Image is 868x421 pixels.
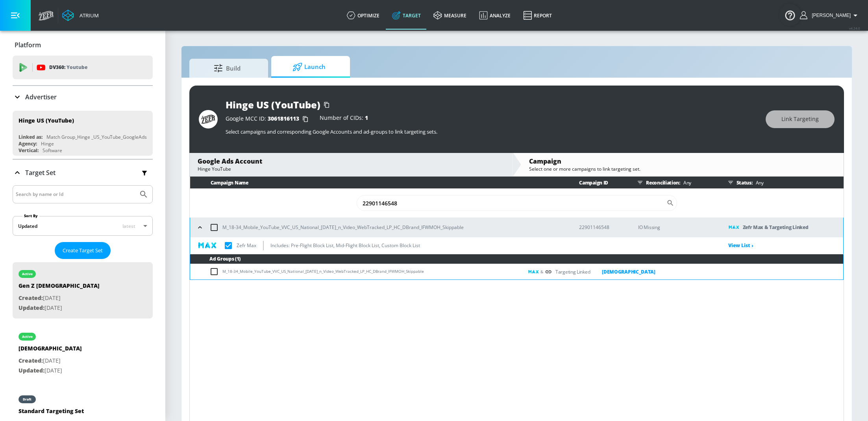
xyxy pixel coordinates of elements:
[13,111,153,156] div: Hinge US (YouTube)Linked as:Match Group_Hinge _US_YouTube_GoogleAdsAgency:HingeVertical:Software
[529,166,836,172] div: Select one or more campaigns to link targeting set.
[529,157,836,166] div: Campaign
[19,294,43,302] span: Created:
[566,177,626,189] th: Campaign ID
[13,325,153,381] div: active[DEMOGRAPHIC_DATA]Created:[DATE]Updated:[DATE]
[779,4,801,26] button: Open Resource Center
[55,242,111,259] button: Create Target Set
[43,147,62,154] div: Software
[190,177,567,189] th: Campaign Name
[13,262,153,319] div: activeGen Z [DEMOGRAPHIC_DATA]Created:[DATE]Updated:[DATE]
[18,223,37,229] div: Updated
[19,117,74,124] div: Hinge US (YouTube)
[270,241,420,250] p: Includes: Pre-Flight Block List, Mid-Flight Block List, Custom Block List
[555,267,655,276] div: Targeting Linked
[15,41,41,49] p: Platform
[320,115,368,123] div: Number of CIDs:
[638,223,716,232] p: IO Missing
[19,367,44,374] span: Updated:
[427,1,473,30] a: measure
[62,9,99,21] a: Atrium
[19,356,82,366] p: [DATE]
[190,264,523,279] td: M_18-34_Mobile_YouTube_VVC_US_National_[DATE]_n_Video_WebTracked_LP_HC_DBrand_IFWMOH_Skippable
[386,1,427,30] a: Target
[19,357,43,364] span: Created:
[23,397,31,401] div: draft
[25,93,57,101] p: Advertiser
[22,335,33,339] div: active
[19,293,100,303] p: [DATE]
[279,58,339,76] span: Launch
[63,246,103,255] span: Create Target Set
[222,223,464,231] p: M_18-34_Mobile_YouTube_VVC_US_National_[DATE]_n_Video_WebTracked_LP_HC_DBrand_IFWMOH_Skippable
[357,195,677,211] div: Search CID Name or Number
[528,267,843,276] div: &
[19,407,84,419] div: Standard Targeting Set
[19,282,100,293] div: Gen Z [DEMOGRAPHIC_DATA]
[67,63,87,71] p: Youtube
[473,1,517,30] a: Analyze
[16,189,135,199] input: Search by name or Id
[226,115,312,123] div: Google MCC ID:
[122,223,135,229] span: latest
[198,166,504,172] div: Hinge YouTube
[753,179,764,187] p: Any
[197,59,257,78] span: Build
[365,114,368,121] span: 1
[19,147,39,154] div: Vertical:
[190,153,512,176] div: Google Ads AccountHinge YouTube
[19,304,44,311] span: Updated:
[76,12,99,19] div: Atrium
[25,168,56,177] p: Target Set
[19,366,82,376] p: [DATE]
[579,223,626,231] p: 22901146548
[800,11,860,20] button: [PERSON_NAME]
[680,179,691,187] p: Any
[13,86,153,108] div: Advertiser
[743,223,809,232] p: Zefr Max & Targeting Linked
[13,160,153,186] div: Target Set
[849,26,860,30] span: v 4.24.0
[728,242,753,249] a: View List ›
[237,241,256,250] p: Zefr Max
[13,34,153,56] div: Platform
[190,254,843,264] th: Ad Groups (1)
[809,13,851,18] span: login as: stephanie.wolklin@zefr.com
[46,134,147,140] div: Match Group_Hinge _US_YouTube_GoogleAds
[19,303,100,313] p: [DATE]
[49,63,87,72] p: DV360:
[22,213,39,218] label: Sort By
[268,115,299,122] span: 3061816113
[634,177,716,188] div: Reconciliation:
[13,56,153,79] div: DV360: Youtube
[19,134,43,140] div: Linked as:
[41,140,54,147] div: Hinge
[517,1,558,30] a: Report
[590,267,655,276] a: [DEMOGRAPHIC_DATA]
[357,195,666,211] input: Search Campaign Name or ID
[198,157,504,166] div: Google Ads Account
[226,98,320,111] div: Hinge US (YouTube)
[226,128,758,135] p: Select campaigns and corresponding Google Accounts and ad-groups to link targeting sets.
[725,177,844,188] div: Status:
[19,140,37,147] div: Agency:
[22,272,33,276] div: active
[19,345,82,356] div: [DEMOGRAPHIC_DATA]
[341,1,386,30] a: optimize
